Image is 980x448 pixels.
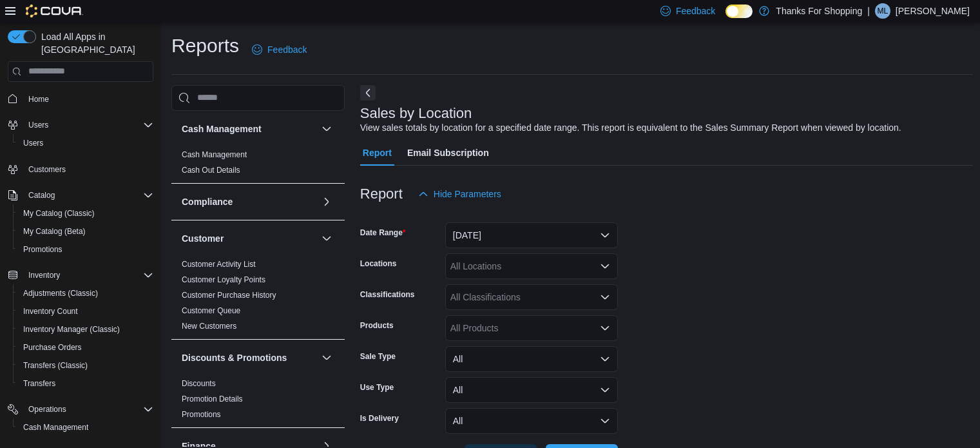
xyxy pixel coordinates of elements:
[182,291,276,300] a: Customer Purchase History
[18,242,68,257] a: Promotions
[28,120,48,130] span: Users
[171,147,345,183] div: Cash Management
[18,135,48,151] a: Users
[182,290,276,300] span: Customer Purchase History
[23,342,82,353] span: Purchase Orders
[18,224,91,239] a: My Catalog (Beta)
[23,422,88,433] span: Cash Management
[13,338,159,356] button: Purchase Orders
[445,222,618,248] button: [DATE]
[182,409,221,420] span: Promotions
[182,394,243,404] span: Promotion Details
[13,418,159,436] button: Cash Management
[600,292,610,302] button: Open list of options
[600,261,610,271] button: Open list of options
[445,346,618,372] button: All
[445,377,618,403] button: All
[13,240,159,258] button: Promotions
[18,206,100,221] a: My Catalog (Classic)
[182,275,265,284] a: Customer Loyalty Points
[18,224,153,239] span: My Catalog (Beta)
[18,304,83,319] a: Inventory Count
[182,195,233,208] h3: Compliance
[13,204,159,222] button: My Catalog (Classic)
[725,5,753,18] input: Dark Mode
[18,322,153,337] span: Inventory Manager (Classic)
[28,270,60,280] span: Inventory
[3,116,159,134] button: Users
[867,3,870,19] p: |
[3,160,159,179] button: Customers
[18,286,153,301] span: Adjustments (Classic)
[18,358,153,373] span: Transfers (Classic)
[23,91,153,107] span: Home
[360,351,396,362] label: Sale Type
[725,18,726,19] span: Dark Mode
[182,410,221,419] a: Promotions
[182,306,240,315] a: Customer Queue
[23,402,153,417] span: Operations
[23,244,62,255] span: Promotions
[18,358,93,373] a: Transfers (Classic)
[407,140,489,166] span: Email Subscription
[171,257,345,339] div: Customer
[18,420,93,435] a: Cash Management
[182,351,316,364] button: Discounts & Promotions
[18,206,153,221] span: My Catalog (Classic)
[13,320,159,338] button: Inventory Manager (Classic)
[182,322,236,331] a: New Customers
[319,194,334,209] button: Compliance
[3,90,159,108] button: Home
[23,306,78,317] span: Inventory Count
[18,340,87,355] a: Purchase Orders
[13,134,159,152] button: Users
[23,226,86,237] span: My Catalog (Beta)
[18,340,153,355] span: Purchase Orders
[28,190,55,200] span: Catalog
[878,3,889,19] span: ML
[3,186,159,204] button: Catalog
[182,232,316,245] button: Customer
[413,181,506,207] button: Hide Parameters
[363,140,392,166] span: Report
[360,121,901,135] div: View sales totals by location for a specified date range. This report is equivalent to the Sales ...
[182,122,262,135] h3: Cash Management
[182,378,216,389] span: Discounts
[182,260,256,269] a: Customer Activity List
[23,117,53,133] button: Users
[360,258,397,269] label: Locations
[13,302,159,320] button: Inventory Count
[182,166,240,175] a: Cash Out Details
[360,382,394,393] label: Use Type
[875,3,890,19] div: Mike Lysack
[3,400,159,418] button: Operations
[182,275,265,285] span: Customer Loyalty Points
[360,106,472,121] h3: Sales by Location
[23,378,55,389] span: Transfers
[18,376,153,391] span: Transfers
[445,408,618,434] button: All
[360,413,399,424] label: Is Delivery
[434,188,501,200] span: Hide Parameters
[18,286,103,301] a: Adjustments (Classic)
[18,376,61,391] a: Transfers
[182,351,287,364] h3: Discounts & Promotions
[182,394,243,404] a: Promotion Details
[319,350,334,365] button: Discounts & Promotions
[18,242,153,257] span: Promotions
[23,161,153,177] span: Customers
[23,188,60,203] button: Catalog
[676,5,715,17] span: Feedback
[26,5,83,17] img: Cova
[319,231,334,246] button: Customer
[23,360,88,371] span: Transfers (Classic)
[182,165,240,175] span: Cash Out Details
[182,195,316,208] button: Compliance
[182,379,216,388] a: Discounts
[182,259,256,269] span: Customer Activity List
[319,121,334,137] button: Cash Management
[600,323,610,333] button: Open list of options
[896,3,970,19] p: [PERSON_NAME]
[18,135,153,151] span: Users
[23,208,95,219] span: My Catalog (Classic)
